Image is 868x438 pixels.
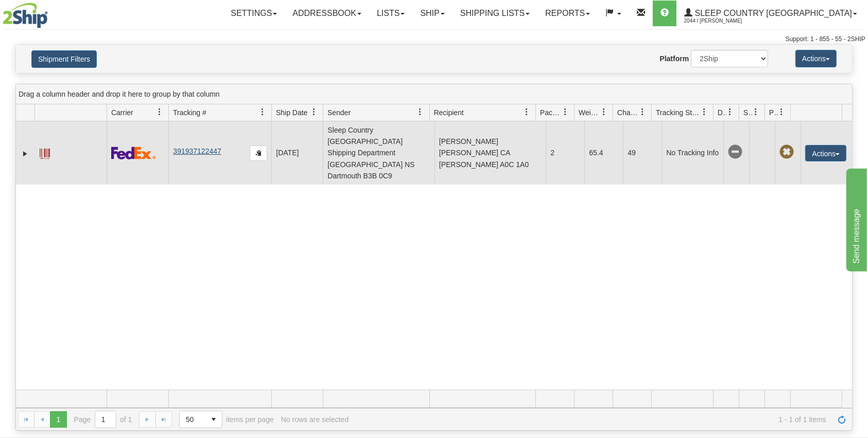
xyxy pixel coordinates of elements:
a: Tracking # filter column settings [254,103,271,121]
a: 391937122447 [173,147,221,155]
a: Pickup Status filter column settings [773,103,790,121]
td: No Tracking Info [662,121,723,185]
span: Page 1 [50,411,66,428]
a: Shipment Issues filter column settings [747,103,765,121]
span: 1 - 1 of 1 items [356,415,826,424]
iframe: chat widget [844,167,867,271]
div: grid grouping header [16,84,852,104]
span: Charge [617,107,639,118]
a: Expand [20,149,30,159]
a: Lists [369,1,412,26]
span: Page of 1 [74,411,132,428]
div: No rows are selected [281,415,349,424]
td: 49 [623,121,662,185]
a: Label [40,144,50,160]
span: Shipment Issues [743,107,752,118]
span: Tracking Status [656,107,701,118]
a: Weight filter column settings [595,103,613,121]
button: Shipment Filters [31,50,97,68]
span: Packages [540,107,562,118]
span: Sleep Country [GEOGRAPHIC_DATA] [692,9,852,17]
input: Page 1 [95,411,116,428]
img: 2 - FedEx Express® [111,147,156,159]
a: Addressbook [285,1,369,26]
td: [PERSON_NAME] [PERSON_NAME] CA [PERSON_NAME] A0C 1A0 [435,121,546,185]
a: Ship [412,1,452,26]
span: Recipient [434,107,464,118]
span: Delivery Status [718,107,726,118]
a: Settings [223,1,285,26]
span: Carrier [111,107,133,118]
a: Delivery Status filter column settings [721,103,739,121]
td: [DATE] [271,121,323,185]
a: Packages filter column settings [557,103,574,121]
span: Weight [579,107,600,118]
span: Pickup Not Assigned [779,145,794,159]
img: logo2044.jpg [3,3,48,28]
button: Actions [805,145,846,161]
a: Refresh [834,411,850,428]
a: Charge filter column settings [634,103,651,121]
td: Sleep Country [GEOGRAPHIC_DATA] Shipping Department [GEOGRAPHIC_DATA] NS Dartmouth B3B 0C9 [323,121,435,185]
span: items per page [179,411,274,428]
a: Sleep Country [GEOGRAPHIC_DATA] 2044 / [PERSON_NAME] [676,1,865,26]
span: Tracking # [173,107,206,118]
td: 2 [546,121,584,185]
a: Carrier filter column settings [151,103,168,121]
a: Shipping lists [453,1,537,26]
a: Tracking Status filter column settings [696,103,713,121]
a: Sender filter column settings [412,103,429,121]
span: Sender [327,107,351,118]
button: Copy to clipboard [250,145,267,161]
span: 50 [186,414,199,425]
button: Actions [795,50,837,67]
label: Platform [659,53,689,64]
span: Page sizes drop down [179,411,222,428]
span: Pickup Status [769,107,778,118]
a: Reports [537,1,598,26]
span: 2044 / [PERSON_NAME] [684,16,761,26]
span: Ship Date [276,107,307,118]
div: Support: 1 - 855 - 55 - 2SHIP [3,35,865,44]
a: Recipient filter column settings [518,103,535,121]
a: Ship Date filter column settings [305,103,323,121]
td: 65.4 [584,121,623,185]
span: select [205,411,222,428]
div: Send message [8,6,95,19]
span: No Tracking Info [728,145,742,159]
